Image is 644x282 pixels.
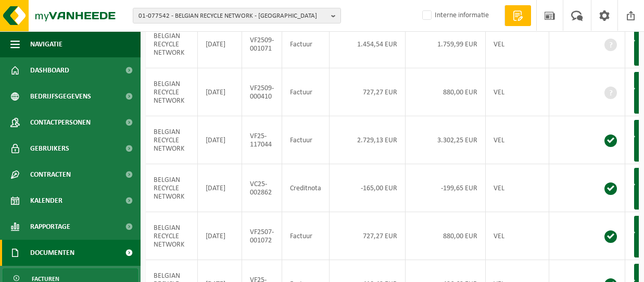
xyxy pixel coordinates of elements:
[146,68,198,116] td: BELGIAN RECYCLE NETWORK
[242,212,282,260] td: VF2507-001072
[30,136,69,162] span: Gebruikers
[138,8,327,24] span: 01-077542 - BELGIAN RECYCLE NETWORK - [GEOGRAPHIC_DATA]
[30,240,74,266] span: Documenten
[146,164,198,212] td: BELGIAN RECYCLE NETWORK
[198,20,242,68] td: [DATE]
[198,164,242,212] td: [DATE]
[146,116,198,164] td: BELGIAN RECYCLE NETWORK
[30,214,70,240] span: Rapportage
[30,188,62,214] span: Kalender
[198,212,242,260] td: [DATE]
[242,164,282,212] td: VC25-002862
[406,68,486,116] td: 880,00 EUR
[330,68,406,116] td: 727,27 EUR
[406,164,486,212] td: -199,65 EUR
[282,212,330,260] td: Factuur
[330,212,406,260] td: 727,27 EUR
[486,68,549,116] td: VEL
[146,212,198,260] td: BELGIAN RECYCLE NETWORK
[486,164,549,212] td: VEL
[330,116,406,164] td: 2.729,13 EUR
[146,20,198,68] td: BELGIAN RECYCLE NETWORK
[30,57,69,83] span: Dashboard
[282,164,330,212] td: Creditnota
[198,68,242,116] td: [DATE]
[242,20,282,68] td: VF2509-001071
[282,20,330,68] td: Factuur
[486,212,549,260] td: VEL
[30,83,91,109] span: Bedrijfsgegevens
[282,68,330,116] td: Factuur
[486,116,549,164] td: VEL
[420,8,489,23] label: Interne informatie
[30,162,71,188] span: Contracten
[30,109,91,136] span: Contactpersonen
[30,31,62,57] span: Navigatie
[242,68,282,116] td: VF2509-000410
[406,212,486,260] td: 880,00 EUR
[406,20,486,68] td: 1.759,99 EUR
[406,116,486,164] td: 3.302,25 EUR
[133,8,341,23] button: 01-077542 - BELGIAN RECYCLE NETWORK - [GEOGRAPHIC_DATA]
[486,20,549,68] td: VEL
[330,164,406,212] td: -165,00 EUR
[330,20,406,68] td: 1.454,54 EUR
[198,116,242,164] td: [DATE]
[282,116,330,164] td: Factuur
[242,116,282,164] td: VF25-117044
